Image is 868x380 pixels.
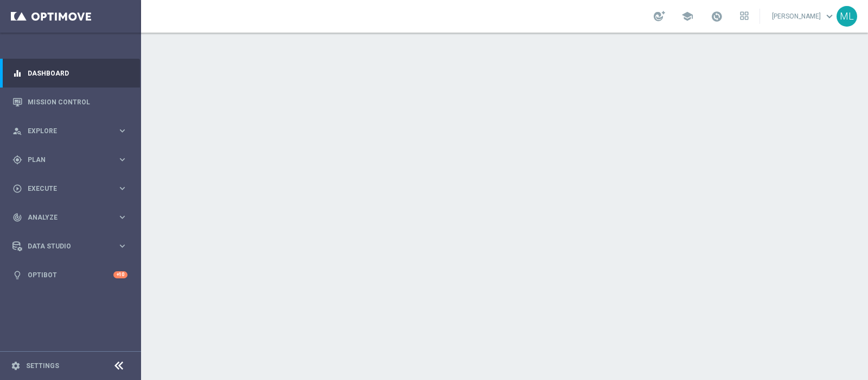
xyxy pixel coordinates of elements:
button: play_circle_outline Execute keyboard_arrow_right [12,184,128,193]
i: keyboard_arrow_right [117,241,127,251]
span: Analyze [28,214,117,221]
a: Optibot [28,260,113,289]
span: keyboard_arrow_down [824,10,835,22]
button: track_changes Analyze keyboard_arrow_right [12,213,128,222]
i: lightbulb [12,270,22,280]
div: Plan [12,155,117,165]
div: +10 [113,271,127,278]
span: Plan [28,157,117,163]
i: settings [11,361,21,371]
button: gps_fixed Plan keyboard_arrow_right [12,155,128,164]
button: lightbulb Optibot +10 [12,271,128,279]
a: Settings [26,363,59,369]
span: Explore [28,128,117,134]
i: keyboard_arrow_right [117,212,127,222]
div: Analyze [12,213,117,222]
div: ML [837,6,857,27]
a: Mission Control [28,88,127,116]
i: track_changes [12,213,22,222]
button: person_search Explore keyboard_arrow_right [12,127,128,135]
button: equalizer Dashboard [12,69,128,78]
i: keyboard_arrow_right [117,183,127,194]
div: Execute [12,184,117,194]
i: gps_fixed [12,155,22,165]
button: Data Studio keyboard_arrow_right [12,242,128,251]
i: person_search [12,126,22,136]
span: Execute [28,185,117,192]
a: [PERSON_NAME]keyboard_arrow_down [771,8,837,24]
a: Dashboard [28,59,127,88]
div: Dashboard [12,59,127,88]
div: Explore [12,126,117,136]
div: Mission Control [12,88,127,116]
div: Data Studio [12,241,117,251]
i: keyboard_arrow_right [117,126,127,136]
span: school [681,10,693,22]
i: keyboard_arrow_right [117,154,127,165]
i: play_circle_outline [12,184,22,194]
button: Mission Control [12,98,128,107]
span: Data Studio [28,243,117,250]
i: equalizer [12,68,22,78]
div: Optibot [12,260,127,289]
